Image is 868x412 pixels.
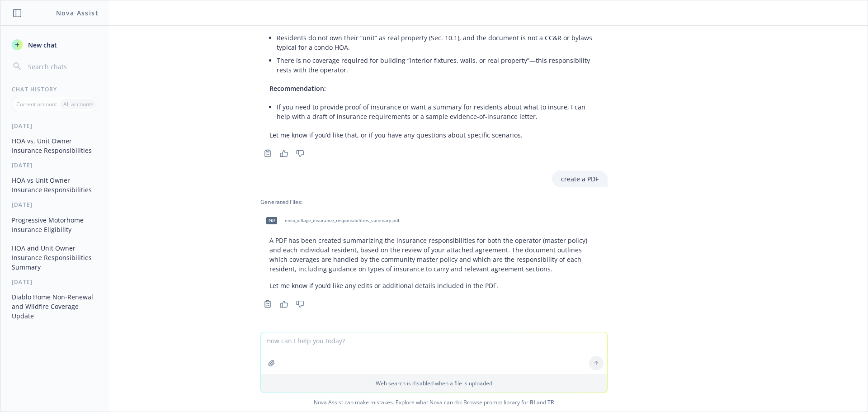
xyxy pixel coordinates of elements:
[269,130,599,140] p: Let me know if you’d like that, or if you have any questions about specific scenarios.
[1,201,109,208] div: [DATE]
[1,278,109,286] div: [DATE]
[264,149,272,157] svg: Copy to clipboard
[260,198,608,206] div: Generated Files:
[547,398,554,406] a: TR
[269,236,599,274] p: A PDF has been created summarizing the insurance responsibilities for both the operator (master p...
[269,281,599,290] p: Let me know if you’d like any edits or additional details included in the PDF.
[530,398,535,406] a: BI
[8,133,102,158] button: HOA vs. Unit Owner Insurance Responsibilities
[266,379,602,387] p: Web search is disabled when a file is uploaded
[1,85,109,93] div: Chat History
[4,393,864,412] span: Nova Assist can make mistakes. Explore what Nova can do: Browse prompt library for and
[8,241,102,275] button: HOA and Unit Owner Insurance Responsibilities Summary
[8,37,102,53] button: New chat
[8,173,102,197] button: HOA vs Unit Owner Insurance Responsibilities
[277,54,599,76] li: There is no coverage required for building “interior fixtures, walls, or real property”—this resp...
[293,298,307,310] button: Thumbs down
[260,209,401,232] div: pdfenso_village_insurance_responsibilities_summary.pdf
[277,31,599,54] li: Residents do not own their “unit” as real property (Sec. 10.1), and the document is not a CC&R or...
[561,174,599,184] p: create a PDF
[16,100,57,108] p: Current account
[277,100,599,123] li: If you need to provide proof of insurance or want a summary for residents about what to insure, I...
[26,40,57,50] span: New chat
[264,300,272,308] svg: Copy to clipboard
[63,100,94,108] p: All accounts
[1,161,109,169] div: [DATE]
[26,60,98,73] input: Search chats
[285,218,399,223] span: enso_village_insurance_responsibilities_summary.pdf
[56,8,99,18] h1: Nova Assist
[293,147,307,160] button: Thumbs down
[1,122,109,130] div: [DATE]
[8,289,102,323] button: Diablo Home Non-Renewal and Wildfire Coverage Update
[8,213,102,237] button: Progressive Motorhome Insurance Eligibility
[269,84,326,93] span: Recommendation:
[266,217,277,224] span: pdf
